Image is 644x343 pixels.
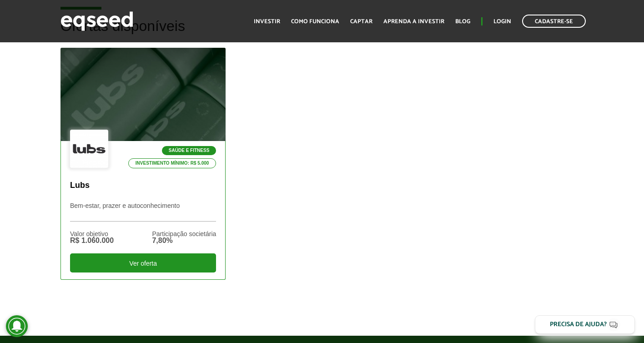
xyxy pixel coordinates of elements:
[70,202,216,222] p: Bem-estar, prazer e autoconhecimento
[70,237,114,244] div: R$ 1.060.000
[350,19,372,25] a: Captar
[455,19,470,25] a: Blog
[70,253,216,272] div: Ver oferta
[493,19,511,25] a: Login
[128,158,216,168] p: Investimento mínimo: R$ 5.000
[254,19,280,25] a: Investir
[60,48,226,279] a: Saúde e Fitness Investimento mínimo: R$ 5.000 Lubs Bem-estar, prazer e autoconhecimento Valor obj...
[291,19,339,25] a: Como funciona
[70,231,114,237] div: Valor objetivo
[60,9,133,33] img: EqSeed
[162,146,216,155] p: Saúde e Fitness
[383,19,444,25] a: Aprenda a investir
[70,181,216,191] p: Lubs
[152,237,216,244] div: 7,80%
[152,231,216,237] div: Participação societária
[522,15,586,28] a: Cadastre-se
